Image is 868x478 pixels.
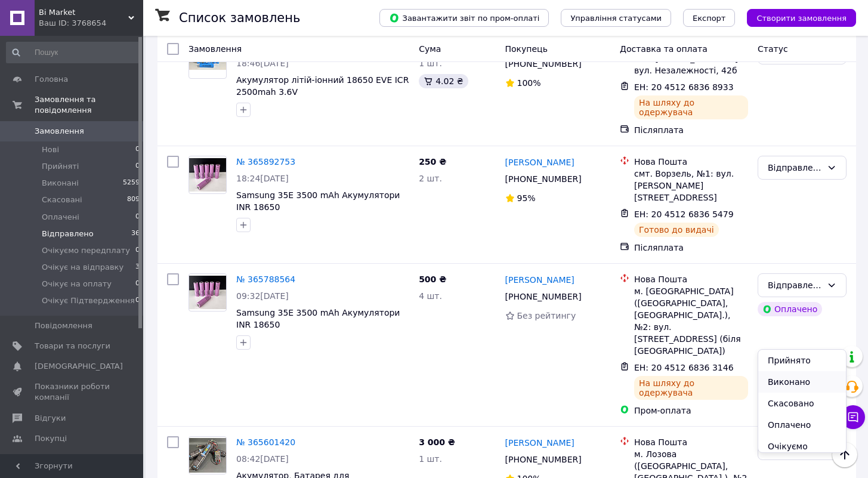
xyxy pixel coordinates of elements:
[236,275,295,284] a: № 365788564
[758,436,846,469] li: Очікуємо передплату
[419,437,455,447] span: 3 000 ₴
[379,9,549,27] button: Завантажити звіт по пром-оплаті
[634,376,748,400] div: На шляху до одержувача
[561,9,671,27] button: Управління статусами
[6,42,141,63] input: Пошук
[735,13,856,22] a: Створити замовлення
[841,405,865,429] button: Чат з покупцем
[135,161,140,172] span: 0
[189,436,227,474] a: Фото товару
[135,245,140,256] span: 0
[634,363,734,372] span: ЕН: 20 4512 6836 3146
[35,381,110,403] span: Показники роботи компанії
[758,371,846,393] li: Виконано
[35,94,143,116] span: Замовлення та повідомлення
[236,308,400,329] a: Samsung 35E 3500 mAh Акумулятори INR 18650
[634,209,734,219] span: ЕН: 20 4512 6836 5479
[42,212,79,223] span: Оплачені
[634,285,748,357] div: м. [GEOGRAPHIC_DATA] ([GEOGRAPHIC_DATA], [GEOGRAPHIC_DATA].), №2: вул. [STREET_ADDRESS] (біля [GE...
[236,454,289,464] span: 08:42[DATE]
[135,262,140,273] span: 3
[768,279,822,292] div: Відправлено
[389,13,539,23] span: Завантажити звіт по пром-оплаті
[758,44,788,54] span: Статус
[634,436,748,448] div: Нова Пошта
[236,437,295,447] a: № 365601420
[832,442,857,467] button: Наверх
[39,7,128,18] span: Bi Market
[634,95,748,119] div: На шляху до одержувача
[768,161,822,174] div: Відправлено
[517,193,536,203] span: 95%
[236,75,409,97] a: Акумулятор літій-іонний 18650 EVE ICR 2500mah 3.6V
[758,302,822,316] div: Оплачено
[503,288,584,305] div: [PHONE_NUMBER]
[135,144,140,155] span: 0
[236,291,289,301] span: 09:32[DATE]
[634,242,748,254] div: Післяплата
[35,341,110,351] span: Товари та послуги
[693,14,726,23] span: Експорт
[135,212,140,223] span: 0
[35,320,92,331] span: Повідомлення
[189,276,226,309] img: Фото товару
[634,223,719,237] div: Готово до видачі
[42,195,82,205] span: Скасовані
[135,295,140,306] span: 0
[503,171,584,187] div: [PHONE_NUMBER]
[419,74,468,88] div: 4.02 ₴
[189,438,226,473] img: Фото товару
[505,44,548,54] span: Покупець
[747,9,856,27] button: Створити замовлення
[127,195,140,205] span: 809
[42,161,79,172] span: Прийняті
[236,190,400,212] a: Samsung 35E 3500 mAh Акумулятори INR 18650
[419,58,442,68] span: 1 шт.
[236,157,295,166] a: № 365892753
[42,144,59,155] span: Нові
[236,58,289,68] span: 18:46[DATE]
[35,74,68,85] span: Головна
[42,279,112,289] span: Очікує на оплату
[189,273,227,312] a: Фото товару
[35,126,84,137] span: Замовлення
[505,274,574,286] a: [PERSON_NAME]
[419,454,442,464] span: 1 шт.
[42,229,94,239] span: Відправлено
[620,44,708,54] span: Доставка та оплата
[570,14,662,23] span: Управління статусами
[634,405,748,417] div: Пром-оплата
[39,18,143,29] div: Ваш ID: 3768654
[503,55,584,72] div: [PHONE_NUMBER]
[419,174,442,183] span: 2 шт.
[503,451,584,468] div: [PHONE_NUMBER]
[517,311,576,320] span: Без рейтингу
[35,454,99,464] span: Каталог ProSale
[35,433,67,444] span: Покупці
[758,350,846,371] li: Прийнято
[505,156,574,168] a: [PERSON_NAME]
[634,82,734,92] span: ЕН: 20 4512 6836 8933
[179,11,300,25] h1: Список замовлень
[35,361,123,372] span: [DEMOGRAPHIC_DATA]
[189,156,227,194] a: Фото товару
[35,413,66,424] span: Відгуки
[123,178,140,189] span: 5259
[634,124,748,136] div: Післяплата
[236,174,289,183] span: 18:24[DATE]
[634,53,748,76] div: смт. [STREET_ADDRESS]: вул. Незалежності, 42б
[419,275,446,284] span: 500 ₴
[634,168,748,203] div: смт. Ворзель, №1: вул. [PERSON_NAME][STREET_ADDRESS]
[634,273,748,285] div: Нова Пошта
[189,158,226,192] img: Фото товару
[419,291,442,301] span: 4 шт.
[419,44,441,54] span: Cума
[758,414,846,436] li: Оплачено
[42,262,123,273] span: Очікує на відправку
[505,437,574,449] a: [PERSON_NAME]
[683,9,736,27] button: Експорт
[634,156,748,168] div: Нова Пошта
